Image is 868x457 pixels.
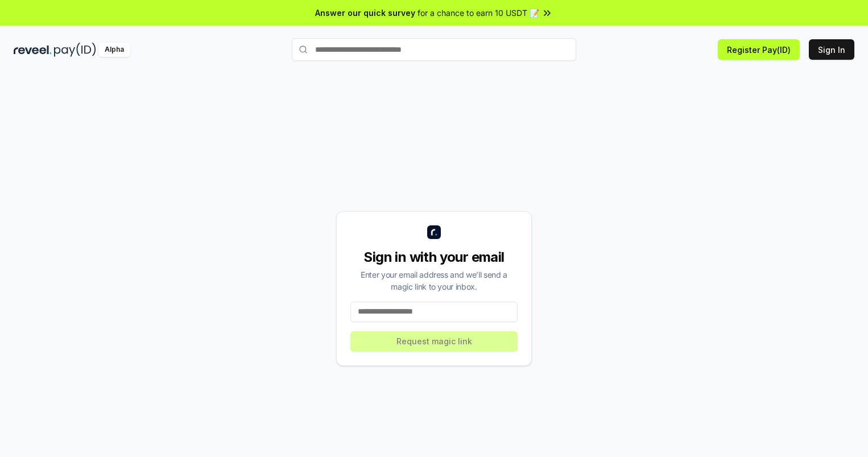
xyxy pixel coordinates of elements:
span: for a chance to earn 10 USDT 📝 [418,7,539,19]
span: Answer our quick survey [315,7,415,19]
button: Sign In [809,39,854,60]
div: Alpha [98,43,130,57]
img: reveel_dark [14,43,52,57]
div: Enter your email address and we’ll send a magic link to your inbox. [350,269,518,293]
img: pay_id [54,43,96,57]
div: Sign in with your email [350,248,518,266]
button: Register Pay(ID) [718,39,800,60]
img: logo_small [427,225,441,239]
